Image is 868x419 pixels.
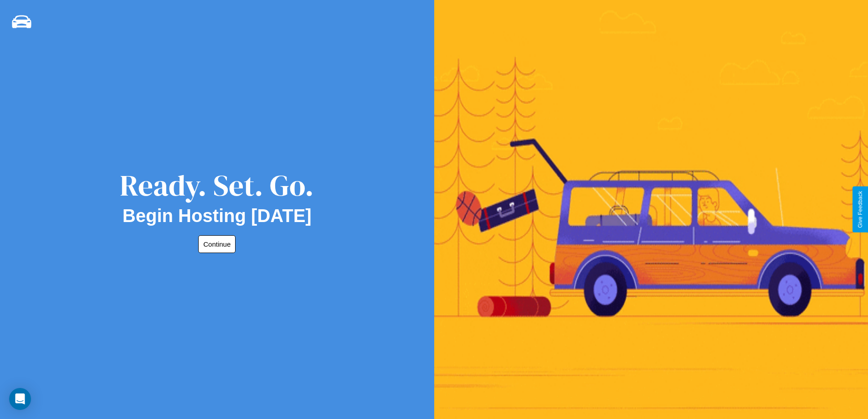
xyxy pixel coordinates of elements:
div: Open Intercom Messenger [9,388,31,410]
button: Continue [198,235,236,253]
div: Give Feedback [857,191,863,228]
h2: Begin Hosting [DATE] [123,206,312,226]
div: Ready. Set. Go. [120,165,314,206]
